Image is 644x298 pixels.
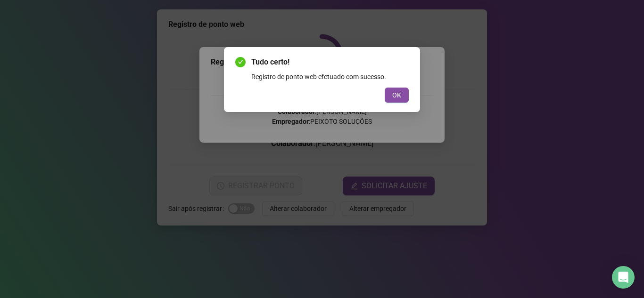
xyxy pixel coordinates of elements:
span: Tudo certo! [251,56,409,68]
span: check-circle [235,57,246,67]
div: Open Intercom Messenger [612,266,635,289]
div: Registro de ponto web efetuado com sucesso. [251,72,409,82]
button: OK [385,88,409,103]
span: OK [392,90,401,100]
